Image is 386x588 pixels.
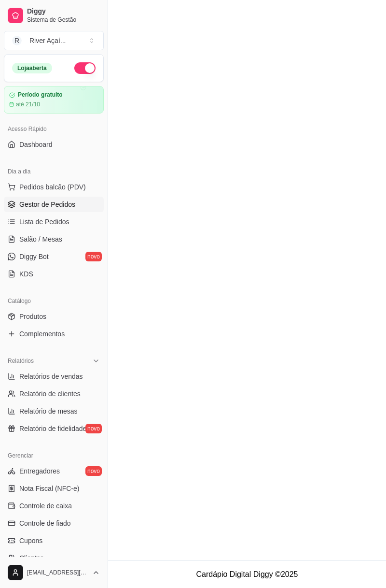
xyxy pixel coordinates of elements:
a: Dashboard [4,137,104,152]
footer: Cardápio Digital Diggy © 2025 [108,560,386,588]
span: Diggy Bot [19,252,49,261]
a: Clientes [4,550,104,566]
a: Controle de fiado [4,516,104,531]
span: Relatório de fidelidade [19,424,86,433]
a: Complementos [4,326,104,342]
span: Gestor de Pedidos [19,200,75,209]
a: Controle de caixa [4,498,104,514]
span: Cupons [19,536,42,545]
a: Produtos [4,309,104,324]
button: Select a team [4,31,104,50]
span: Sistema de Gestão [27,16,100,24]
span: Controle de caixa [19,501,72,511]
span: Nota Fiscal (NFC-e) [19,484,79,493]
span: Diggy [27,7,100,16]
button: Alterar Status [74,62,96,74]
a: Relatórios de vendas [4,369,104,384]
div: River Açaí ... [29,36,66,45]
a: Lista de Pedidos [4,214,104,229]
span: Pedidos balcão (PDV) [19,182,86,192]
a: Salão / Mesas [4,231,104,247]
span: Relatório de clientes [19,389,81,399]
span: Produtos [19,312,46,321]
a: Gestor de Pedidos [4,197,104,212]
a: KDS [4,266,104,282]
div: Gerenciar [4,448,104,463]
a: Diggy Botnovo [4,249,104,264]
span: Clientes [19,553,44,563]
span: [EMAIL_ADDRESS][DOMAIN_NAME] [27,569,88,576]
span: Relatórios de vendas [19,372,83,381]
div: Catálogo [4,293,104,309]
a: Relatório de clientes [4,386,104,402]
span: Complementos [19,329,65,339]
span: Entregadores [19,466,60,476]
span: KDS [19,269,33,279]
a: Cupons [4,533,104,548]
article: Período gratuito [18,91,63,99]
button: [EMAIL_ADDRESS][DOMAIN_NAME] [4,561,104,584]
span: Controle de fiado [19,518,71,528]
a: Relatório de fidelidadenovo [4,421,104,436]
a: DiggySistema de Gestão [4,4,104,27]
span: Salão / Mesas [19,234,62,244]
div: Loja aberta [12,63,52,73]
article: até 21/10 [16,100,40,108]
span: Relatórios [8,357,34,365]
a: Entregadoresnovo [4,463,104,479]
a: Período gratuitoaté 21/10 [4,86,104,114]
a: Nota Fiscal (NFC-e) [4,481,104,496]
span: Lista de Pedidos [19,217,69,227]
span: Dashboard [19,140,53,149]
span: Relatório de mesas [19,406,78,416]
button: Pedidos balcão (PDV) [4,179,104,195]
div: Acesso Rápido [4,121,104,137]
a: Relatório de mesas [4,403,104,419]
span: R [12,36,22,45]
div: Dia a dia [4,164,104,179]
